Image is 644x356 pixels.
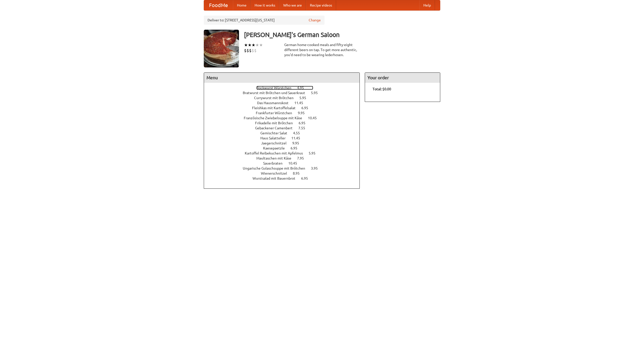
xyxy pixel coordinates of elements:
[204,30,239,67] img: angular.jpg
[252,42,255,48] li: ★
[245,151,308,155] span: Kartoffel Reibekuchen mit Apfelmus
[306,0,336,10] a: Recipe videos
[263,161,288,165] span: Sauerbraten
[243,166,310,170] span: Ungarische Gulaschsuppe mit Brötchen
[288,161,302,165] span: 10.45
[256,86,313,90] a: Bockwurst Würstchen 4.95
[254,48,257,53] li: $
[293,171,305,175] span: 8.95
[248,42,252,48] li: ★
[293,131,305,135] span: 4.55
[257,101,294,105] span: Das Hausmannskost
[243,91,327,95] a: Bratwurst mit Brötchen und Sauerkraut 5.95
[244,116,307,120] span: Französische Zwiebelsuppe mit Käse
[261,171,309,175] a: Wienerschnitzel 8.95
[251,0,279,10] a: How it works
[261,171,292,175] span: Wienerschnitzel
[204,0,233,10] a: FoodMe
[257,101,312,105] a: Das Hausmannskost 11.45
[252,106,317,110] a: Fleishkas mit Kartoffelsalat 6.95
[244,116,326,120] a: Französische Zwiebelsuppe mit Käse 10.45
[309,151,320,155] span: 5.95
[204,73,359,83] h4: Menu
[244,30,440,40] h3: [PERSON_NAME]'s German Saloon
[256,156,296,160] span: Maultaschen mit Käse
[245,151,325,155] a: Kartoffel Reibekuchen mit Apfelmus 5.95
[301,106,313,110] span: 6.95
[244,42,248,48] li: ★
[243,166,327,170] a: Ungarische Gulaschsuppe mit Brötchen 3.95
[260,136,291,140] span: Haus Salatteller
[311,166,323,170] span: 3.95
[243,91,310,95] span: Bratwurst mit Brötchen und Sauerkraut
[419,0,435,10] a: Help
[263,146,307,150] a: Kaesepaetzle 6.95
[292,141,304,145] span: 9.95
[256,111,297,115] span: Frankfurter Würstchen
[233,0,251,10] a: Home
[311,91,323,95] span: 5.95
[299,96,311,100] span: 5.95
[299,121,310,125] span: 6.95
[256,111,314,115] a: Frankfurter Würstchen 9.95
[309,18,321,23] a: Change
[255,42,259,48] li: ★
[255,126,314,130] a: Gebackener Camenbert 7.55
[254,96,299,100] span: Currywurst mit Brötchen
[247,48,249,53] li: $
[253,176,317,180] a: Wurstsalad mit Bauernbrot 6.95
[260,131,292,135] span: Gemischter Salat
[252,48,254,53] li: $
[261,141,292,145] span: Jaegerschnitzel
[204,16,325,25] div: Deliver to: [STREET_ADDRESS][US_STATE]
[252,106,301,110] span: Fleishkas mit Kartoffelsalat
[308,116,322,120] span: 10.45
[298,111,310,115] span: 9.95
[256,156,313,160] a: Maultaschen mit Käse 7.95
[256,86,296,90] span: Bockwurst Würstchen
[294,101,308,105] span: 11.45
[255,121,298,125] span: Frikadelle mit Brötchen
[279,0,306,10] a: Who we are
[254,96,315,100] a: Currywurst mit Brötchen 5.95
[291,136,305,140] span: 11.45
[373,87,391,91] b: Total: $0.00
[297,156,309,160] span: 7.95
[284,42,360,57] div: German home-cooked meals and fifty-eight different beers on tap. To get more authentic, you'd nee...
[244,48,247,53] li: $
[253,176,300,180] span: Wurstsalad mit Bauernbrot
[260,131,309,135] a: Gemischter Salat 4.55
[291,146,302,150] span: 6.95
[297,86,309,90] span: 4.95
[365,73,440,83] h4: Your order
[255,121,315,125] a: Frikadelle mit Brötchen 6.95
[255,126,298,130] span: Gebackener Camenbert
[301,176,313,180] span: 6.95
[260,136,309,140] a: Haus Salatteller 11.45
[261,141,308,145] a: Jaegerschnitzel 9.95
[298,126,310,130] span: 7.55
[263,161,306,165] a: Sauerbraten 10.45
[249,48,252,53] li: $
[259,42,263,48] li: ★
[263,146,290,150] span: Kaesepaetzle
